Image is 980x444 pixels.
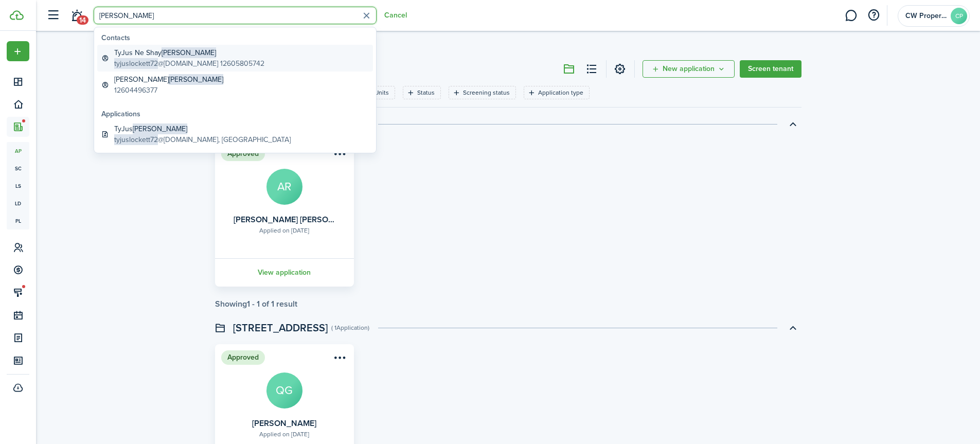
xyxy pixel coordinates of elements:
[7,159,29,177] a: sc
[221,147,265,161] status: Approved
[905,12,947,20] span: CW Properties
[331,149,348,163] button: Open menu
[7,212,29,229] a: pl
[252,419,316,428] card-title: [PERSON_NAME]
[114,85,223,96] global-search-item-description: 12604496377
[234,215,335,224] card-title: [PERSON_NAME] [PERSON_NAME]
[133,123,187,134] span: [PERSON_NAME]
[221,350,265,365] status: Approved
[449,86,516,99] filter-tag: Open filter
[97,45,373,72] a: TyJus Ne Shay[PERSON_NAME]tyjuslockett72@[DOMAIN_NAME] 12605805742
[344,88,389,97] filter-tag-label: Property & Units
[7,142,29,159] a: ap
[643,60,735,78] button: New application
[266,169,302,205] avatar-text: AR
[331,352,348,366] button: Open menu
[524,86,590,99] filter-tag: Open filter
[215,140,801,309] application-list-swimlane-item: Toggle accordion
[784,319,801,336] button: Toggle accordion
[97,72,373,98] a: [PERSON_NAME][PERSON_NAME]12604496377
[643,60,735,78] button: Open menu
[43,6,63,25] button: Open sidebar
[403,86,441,99] filter-tag: Open filter
[114,58,158,69] span: tyjuslockett72
[841,3,861,29] a: Messaging
[359,8,375,24] button: Clear search
[538,88,583,97] filter-tag-label: Application type
[417,88,435,97] filter-tag-label: Status
[169,74,223,85] span: [PERSON_NAME]
[215,299,297,309] div: Showing result
[114,123,291,134] global-search-item-title: TyJus
[331,323,369,332] swimlane-subtitle: ( 1 Application )
[784,115,801,133] button: Toggle accordion
[114,58,264,69] global-search-item-description: @[DOMAIN_NAME] 12605805742
[10,10,24,20] img: TenantCloud
[266,372,302,409] avatar-text: QG
[94,7,377,24] input: Search for anything...
[114,74,223,85] global-search-item-title: [PERSON_NAME]
[259,430,309,439] div: Applied on [DATE]
[114,134,158,145] span: tyjuslockett72
[951,8,967,24] avatar-text: CP
[114,134,291,145] global-search-item-description: @[DOMAIN_NAME], [GEOGRAPHIC_DATA]
[247,298,274,310] pagination-page-total: 1 - 1 of 1
[865,7,882,24] button: Open resource center
[97,121,373,148] a: TyJus[PERSON_NAME]tyjuslockett72@[DOMAIN_NAME], [GEOGRAPHIC_DATA]
[67,3,86,29] a: Notifications
[77,15,88,25] span: 14
[663,65,715,73] span: New application
[114,47,264,58] global-search-item-title: TyJus Ne Shay
[101,109,373,119] global-search-list-title: Applications
[7,41,29,61] button: Open menu
[740,60,801,78] a: Screen tenant
[213,258,355,287] a: View application
[384,11,407,20] button: Cancel
[7,177,29,194] a: ls
[7,194,29,212] a: ld
[162,47,216,58] span: [PERSON_NAME]
[463,88,510,97] filter-tag-label: Screening status
[101,32,373,43] global-search-list-title: Contacts
[233,320,328,335] swimlane-title: [STREET_ADDRESS]
[259,226,309,235] div: Applied on [DATE]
